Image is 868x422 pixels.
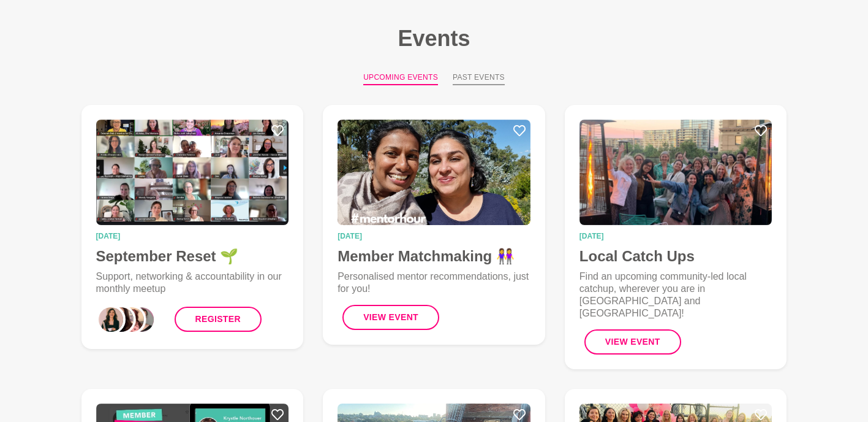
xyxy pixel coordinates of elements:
[579,247,772,266] h4: Local Catch Ups
[62,25,807,52] h1: Events
[453,72,505,85] button: Past Events
[363,72,438,85] button: Upcoming Events
[96,305,126,334] div: 0_Mariana Queiroz
[96,270,289,295] p: Support, networking & accountability in our monthly meetup
[127,305,156,334] div: 3_Ruth Slade
[106,305,135,334] div: 1_Ali Adey
[579,120,772,225] img: Local Catch Ups
[338,120,530,225] img: Member Matchmaking 👭
[116,305,146,334] div: 2_Mel Stibbs
[96,247,289,266] h4: September Reset 🌱
[579,270,772,320] p: Find an upcoming community-led local catchup, wherever you are in [GEOGRAPHIC_DATA] and [GEOGRAPH...
[175,307,262,332] a: Register
[323,105,545,345] a: Member Matchmaking 👭[DATE]Member Matchmaking 👭Personalised mentor recommendations, just for you!V...
[342,305,439,330] button: View Event
[96,120,289,225] img: September Reset 🌱
[565,105,787,369] a: Local Catch Ups[DATE]Local Catch UpsFind an upcoming community-led local catchup, wherever you ar...
[96,232,289,240] time: [DATE]
[584,329,681,355] button: View Event
[338,232,530,240] time: [DATE]
[81,105,304,349] a: September Reset 🌱[DATE]September Reset 🌱Support, networking & accountability in our monthly meetu...
[338,247,530,266] h4: Member Matchmaking 👭
[338,270,530,295] p: Personalised mentor recommendations, just for you!
[579,232,772,240] time: [DATE]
